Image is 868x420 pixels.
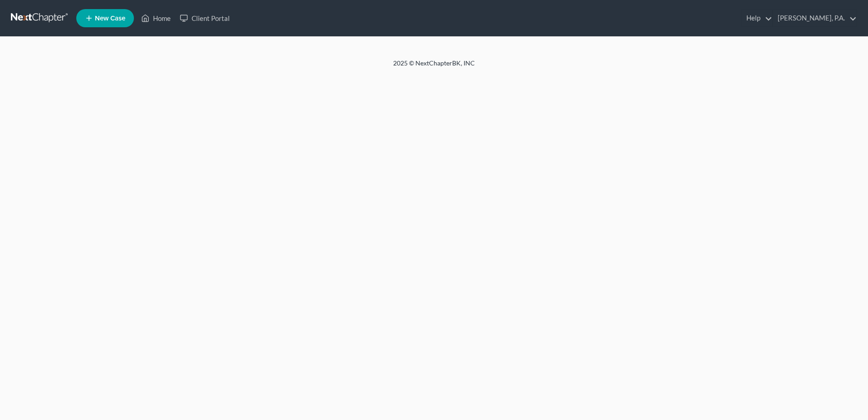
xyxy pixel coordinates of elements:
[175,10,234,26] a: Client Portal
[137,10,175,26] a: Home
[773,10,857,26] a: [PERSON_NAME], P.A.
[742,10,772,26] a: Help
[76,9,134,27] new-legal-case-button: New Case
[175,59,693,75] div: 2025 © NextChapterBK, INC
